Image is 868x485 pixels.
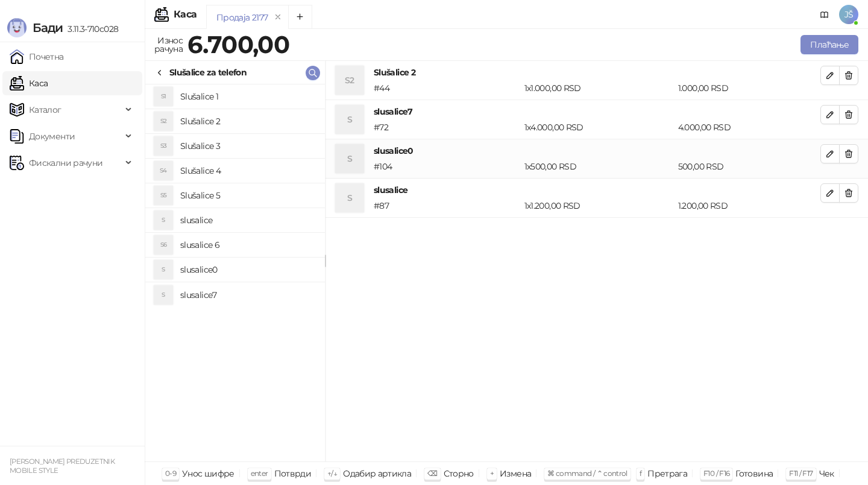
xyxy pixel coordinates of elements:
div: S2 [335,66,364,95]
div: Каса [174,10,197,19]
div: Одабир артикла [343,466,411,481]
div: 1 x 1.000,00 RSD [522,81,676,95]
div: Готовина [735,466,773,481]
div: 1.200,00 RSD [676,199,823,212]
div: S6 [154,235,173,255]
button: Add tab [288,5,312,29]
span: f [640,469,641,478]
span: Каталог [29,98,61,122]
div: S4 [154,161,173,180]
div: S [335,144,364,173]
h4: slusalice0 [180,260,315,279]
span: ↑/↓ [327,469,337,478]
div: Потврди [274,466,312,481]
div: # 44 [371,81,522,95]
div: 4.000,00 RSD [676,121,823,134]
img: Logo [7,18,27,37]
span: + [490,469,494,478]
div: # 104 [371,160,522,173]
div: # 72 [371,121,522,134]
a: Каса [10,71,48,95]
div: Износ рачуна [152,33,185,57]
button: Плаћање [800,35,858,54]
h4: Slušalice 3 [180,136,315,156]
span: 3.11.3-710c028 [63,24,118,34]
span: Документи [29,124,75,148]
div: Чек [819,466,834,481]
h4: slusalice7 [374,105,820,118]
div: S [154,260,173,279]
div: Сторно [444,466,474,481]
span: 0-9 [165,469,176,478]
span: F11 / F17 [789,469,813,478]
div: Измена [500,466,531,481]
div: S [154,285,173,305]
span: JŠ [839,5,858,24]
div: S2 [154,112,173,131]
div: S [335,183,364,212]
div: 1 x 500,00 RSD [522,160,676,173]
div: S [154,211,173,230]
div: S1 [154,87,173,106]
div: Унос шифре [182,466,234,481]
a: Почетна [10,45,64,69]
div: grid [145,84,325,461]
span: Фискални рачуни [29,151,102,175]
span: enter [251,469,268,478]
div: S3 [154,136,173,156]
h4: Slušalice 1 [180,87,315,106]
div: 1 x 1.200,00 RSD [522,199,676,212]
div: 1 x 4.000,00 RSD [522,121,676,134]
h4: Slušalice 2 [374,66,820,79]
div: Продаја 2177 [216,11,268,24]
h4: Slušalice 5 [180,186,315,205]
span: ⌘ command / ⌃ control [547,469,627,478]
h4: slusalice0 [374,144,820,157]
small: [PERSON_NAME] PREDUZETNIK MOBILE STYLE [10,457,115,475]
div: Slušalice za telefon [169,66,247,79]
strong: 6.700,00 [187,30,289,59]
a: Документација [815,5,834,24]
div: S5 [154,186,173,205]
span: ⌫ [427,469,437,478]
h4: Slušalice 4 [180,161,315,180]
h4: slusalice7 [180,285,315,305]
span: Бади [33,21,63,35]
button: remove [270,12,286,22]
div: 500,00 RSD [676,160,823,173]
h4: slusalice [180,211,315,230]
h4: slusalice 6 [180,235,315,255]
h4: Slušalice 2 [180,112,315,131]
span: F10 / F16 [703,469,729,478]
div: 1.000,00 RSD [676,81,823,95]
div: # 87 [371,199,522,212]
div: Претрага [647,466,687,481]
div: S [335,105,364,134]
h4: slusalice [374,183,820,197]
